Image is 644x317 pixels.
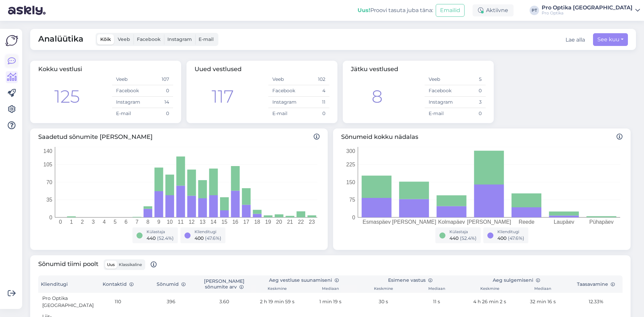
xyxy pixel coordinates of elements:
[243,219,249,225] tspan: 17
[287,219,293,225] tspan: 21
[298,219,304,225] tspan: 22
[455,74,486,85] td: 5
[358,6,433,14] div: Proovi tasuta juba täna:
[425,74,455,85] td: Veeb
[157,219,160,225] tspan: 9
[195,235,204,241] span: 400
[54,84,80,110] div: 125
[309,219,315,225] tspan: 23
[143,108,173,119] td: 0
[200,219,206,225] tspan: 13
[357,275,463,285] th: Esimene vastus
[46,197,52,203] tspan: 35
[566,36,585,44] button: Lae alla
[145,275,198,293] th: Sõnumid
[467,219,511,225] tspan: [PERSON_NAME]
[107,262,115,267] span: Uus
[112,85,143,97] td: Facebook
[212,84,234,110] div: 117
[43,162,52,167] tspan: 105
[358,7,370,13] b: Uus!
[211,219,217,225] tspan: 14
[254,219,260,225] tspan: 18
[147,235,156,241] span: 440
[410,293,463,311] td: 11 s
[199,36,214,42] span: E-mail
[357,285,410,293] th: Keskmine
[436,4,465,17] button: Emailid
[542,10,633,16] div: Pro Optika
[463,275,570,285] th: Aeg sulgemiseni
[304,285,357,293] th: Mediaan
[46,179,52,185] tspan: 70
[346,162,355,167] tspan: 225
[589,219,613,225] tspan: Pühapäev
[463,285,516,293] th: Keskmine
[251,293,304,311] td: 2 h 19 min 59 s
[473,4,514,16] div: Aktiivne
[136,219,139,225] tspan: 7
[299,97,329,108] td: 11
[542,5,640,16] a: Pro Optika [GEOGRAPHIC_DATA]Pro Optika
[346,148,355,154] tspan: 300
[119,262,142,267] span: Klassikaline
[147,219,150,225] tspan: 8
[124,219,127,225] tspan: 6
[460,235,477,241] span: ( 52.4 %)
[425,97,455,108] td: Instagram
[205,235,221,241] span: ( 47.6 %)
[346,179,355,185] tspan: 150
[497,229,524,235] div: Klienditugi
[299,74,329,85] td: 102
[143,85,173,97] td: 0
[268,97,299,108] td: Instagram
[195,229,221,235] div: Klienditugi
[49,215,52,220] tspan: 0
[392,219,436,225] tspan: [PERSON_NAME]
[508,235,524,241] span: ( 47.6 %)
[232,219,238,225] tspan: 16
[143,97,173,108] td: 14
[112,74,143,85] td: Veeb
[43,148,52,154] tspan: 140
[147,229,174,235] div: Külastaja
[38,293,91,311] td: Pro Optika [GEOGRAPHIC_DATA]
[118,36,130,42] span: Veeb
[570,275,623,293] th: Taasavamine
[112,97,143,108] td: Instagram
[38,65,82,73] span: Kokku vestlusi
[5,34,18,47] img: Askly Logo
[349,197,355,203] tspan: 75
[593,33,628,46] button: See kuu
[38,133,320,142] span: Saadetud sõnumite [PERSON_NAME]
[143,74,173,85] td: 107
[449,235,459,241] span: 440
[570,293,623,311] td: 12.33%
[157,235,174,241] span: ( 52.4 %)
[425,85,455,97] td: Facebook
[530,6,539,15] div: PT
[198,293,251,311] td: 3.60
[38,275,91,293] th: Klienditugi
[268,74,299,85] td: Veeb
[497,235,506,241] span: 400
[81,219,84,225] tspan: 2
[438,219,465,225] tspan: Kolmapäev
[59,219,62,225] tspan: 0
[70,219,73,225] tspan: 1
[195,65,241,73] span: Uued vestlused
[516,293,569,311] td: 32 min 16 s
[251,275,357,285] th: Aeg vestluse suunamiseni
[92,219,95,225] tspan: 3
[103,219,106,225] tspan: 4
[455,108,486,119] td: 0
[352,215,355,220] tspan: 0
[463,293,516,311] td: 4 h 26 min 2 s
[299,85,329,97] td: 4
[100,36,111,42] span: Kõik
[372,84,383,110] div: 8
[221,219,227,225] tspan: 15
[167,36,192,42] span: Instagram
[304,293,357,311] td: 1 min 19 s
[425,108,455,119] td: E-mail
